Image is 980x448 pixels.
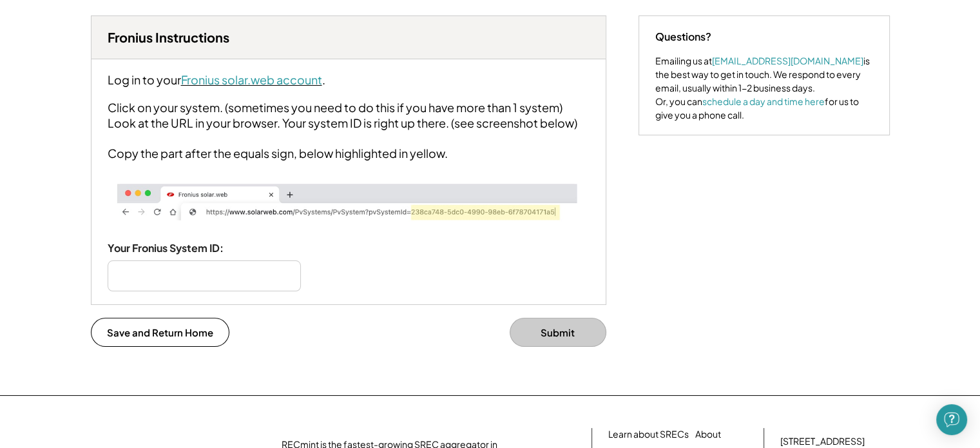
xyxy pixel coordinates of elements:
[655,54,873,122] div: Emailing us at is the best way to get in touch. We respond to every email, usually within 1-2 bus...
[936,404,967,435] div: Open Intercom Messenger
[108,29,229,46] h3: Fronius Instructions
[702,95,825,107] a: schedule a day and time here
[108,173,590,229] img: Screen%2BShot%2B2022-05-13%2Bat%2B15.02.45.png
[108,100,577,161] div: Click on your system. (sometimes you need to do this if you have more than 1 system) Look at the ...
[608,428,689,441] a: Learn about SRECs
[712,55,863,66] a: [EMAIL_ADDRESS][DOMAIN_NAME]
[695,428,721,441] a: About
[655,29,711,44] div: Questions?
[91,318,229,347] button: Save and Return Home
[108,242,236,255] div: Your Fronius System ID:
[510,318,606,347] button: Submit
[780,435,865,448] div: [STREET_ADDRESS]
[108,72,325,87] div: Log in to your .
[181,72,322,87] a: Fronius solar.web account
